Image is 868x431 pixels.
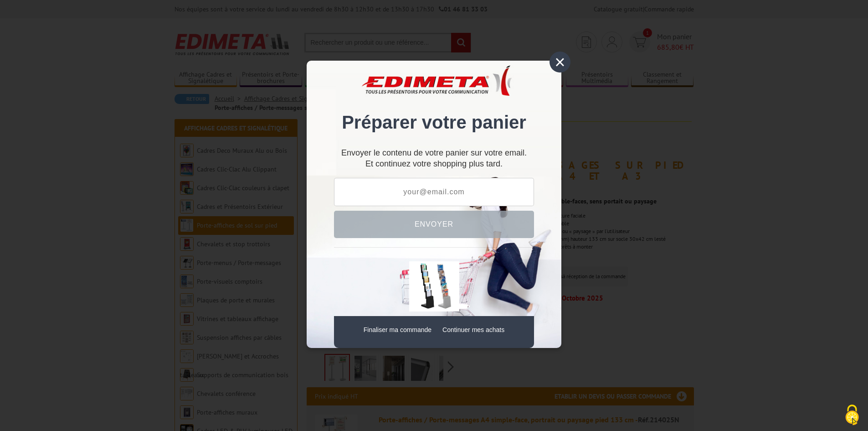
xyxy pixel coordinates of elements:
div: Et continuez votre shopping plus tard. [334,152,534,169]
img: Cookies (fenêtre modale) [841,404,863,426]
div: × [550,52,570,73]
button: Cookies (fenêtre modale) [836,400,868,431]
div: Préparer votre panier [334,74,534,142]
button: Envoyer [334,211,534,238]
a: Continuer mes achats [442,326,504,333]
input: your@email.com [334,178,534,206]
a: Finaliser ma commande [364,326,431,333]
p: Envoyer le contenu de votre panier sur votre email. [334,152,534,154]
